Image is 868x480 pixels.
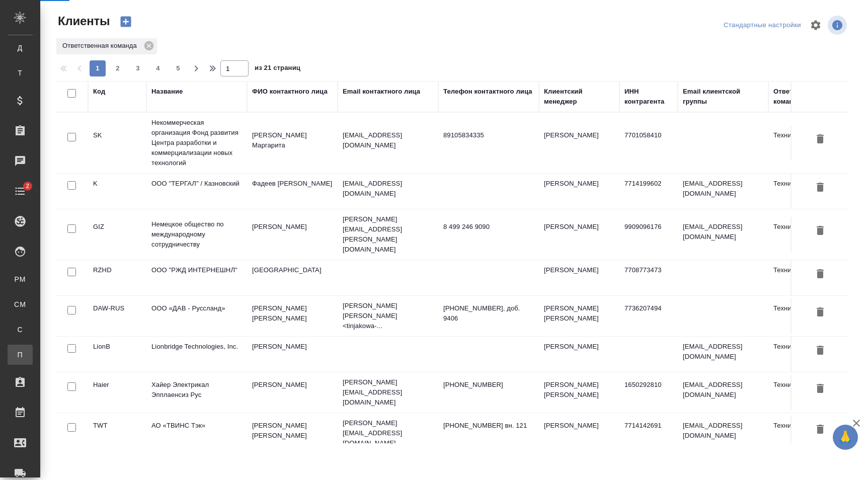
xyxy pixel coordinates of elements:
span: 5 [170,63,186,73]
p: [PHONE_NUMBER], доб. 9406 [443,303,534,324]
p: 89105834335 [443,130,534,140]
td: [EMAIL_ADDRESS][DOMAIN_NAME] [678,375,768,410]
td: Технический [768,298,849,334]
span: 4 [150,63,166,73]
p: [EMAIL_ADDRESS][DOMAIN_NAME] [343,179,433,199]
td: [PERSON_NAME] [247,337,338,372]
div: Email клиентской группы [683,87,763,107]
td: АО «ТВИНС Тэк» [146,416,247,451]
span: Д [13,43,28,53]
td: Технический [768,174,849,209]
span: 2 [110,63,126,73]
td: [PERSON_NAME] [PERSON_NAME] [247,416,338,451]
div: Ответственная команда [56,38,157,54]
td: [PERSON_NAME] [PERSON_NAME] [539,375,619,410]
span: 3 [130,63,146,73]
div: Телефон контактного лица [443,87,532,97]
td: Фадеев [PERSON_NAME] [247,174,338,209]
div: ФИО контактного лица [252,87,328,97]
span: PM [13,274,28,284]
div: Email контактного лица [343,87,420,97]
td: 7714142691 [619,416,678,451]
span: 🙏 [837,427,854,448]
td: [EMAIL_ADDRESS][DOMAIN_NAME] [678,174,768,209]
div: Ответственная команда [773,87,844,107]
button: Удалить [812,303,829,322]
button: Удалить [812,130,829,149]
p: [PERSON_NAME][EMAIL_ADDRESS][DOMAIN_NAME] [343,418,433,448]
span: П [13,350,28,360]
td: 1650292810 [619,375,678,410]
td: 7708773473 [619,260,678,295]
td: [PERSON_NAME] [PERSON_NAME] [247,298,338,334]
td: [PERSON_NAME] [539,260,619,295]
p: 8 499 246 9090 [443,222,534,232]
span: Посмотреть информацию [828,16,849,35]
td: [PERSON_NAME] [247,375,338,410]
a: 2 [3,179,38,204]
td: [PERSON_NAME] [539,337,619,372]
div: Код [93,87,105,97]
span: Клиенты [55,13,110,29]
p: [PHONE_NUMBER] [443,380,534,390]
td: ООО «ДАВ - Руссланд» [146,298,247,334]
td: DAW-RUS [88,298,146,334]
td: [PERSON_NAME] [539,217,619,252]
td: RZHD [88,260,146,295]
div: split button [721,18,804,33]
button: Удалить [812,380,829,398]
button: 4 [150,60,166,76]
td: LionB [88,337,146,372]
td: [EMAIL_ADDRESS][DOMAIN_NAME] [678,416,768,451]
td: Haier [88,375,146,410]
td: Технический [768,416,849,451]
a: С [8,319,33,340]
a: PM [8,269,33,289]
td: [PERSON_NAME] Маргарита [247,125,338,161]
td: TWT [88,416,146,451]
button: 🙏 [833,425,858,450]
a: П [8,345,33,365]
td: Технический [768,337,849,372]
p: [PERSON_NAME][EMAIL_ADDRESS][PERSON_NAME][DOMAIN_NAME] [343,214,433,255]
div: ИНН контрагента [624,87,673,107]
div: Название [151,87,183,97]
td: 7736207494 [619,298,678,334]
span: Т [13,68,28,78]
span: Настроить таблицу [804,13,828,37]
button: 3 [130,60,146,76]
p: [PHONE_NUMBER] вн. 121 [443,421,534,431]
button: Удалить [812,421,829,439]
td: Технический [768,260,849,295]
td: Технический [768,125,849,161]
td: Технический [768,375,849,410]
td: 9909096176 [619,217,678,252]
p: [PERSON_NAME][EMAIL_ADDRESS][DOMAIN_NAME] [343,377,433,408]
td: ООО "ТЕРГАЛ" / Казновский [146,174,247,209]
a: Д [8,38,33,58]
button: Удалить [812,179,829,197]
button: 2 [110,60,126,76]
td: 7701058410 [619,125,678,161]
a: CM [8,294,33,314]
td: 7714199602 [619,174,678,209]
td: Хайер Электрикал Эпплаенсиз Рус [146,375,247,410]
td: [EMAIL_ADDRESS][DOMAIN_NAME] [678,217,768,252]
p: [EMAIL_ADDRESS][DOMAIN_NAME] [343,130,433,150]
button: 5 [170,60,186,76]
p: [PERSON_NAME] [PERSON_NAME] <tinjakowa-... [343,301,433,331]
td: [PERSON_NAME] [539,125,619,161]
button: Удалить [812,342,829,360]
td: [PERSON_NAME] [PERSON_NAME] [539,298,619,334]
button: Удалить [812,222,829,241]
td: ООО "РЖД ИНТЕРНЕШНЛ" [146,260,247,295]
button: Создать [114,13,138,30]
td: SK [88,125,146,161]
td: [PERSON_NAME] [539,416,619,451]
td: GIZ [88,217,146,252]
td: [PERSON_NAME] [247,217,338,252]
span: из 21 страниц [255,62,300,76]
td: [PERSON_NAME] [539,174,619,209]
span: С [13,325,28,335]
span: 2 [20,181,35,191]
